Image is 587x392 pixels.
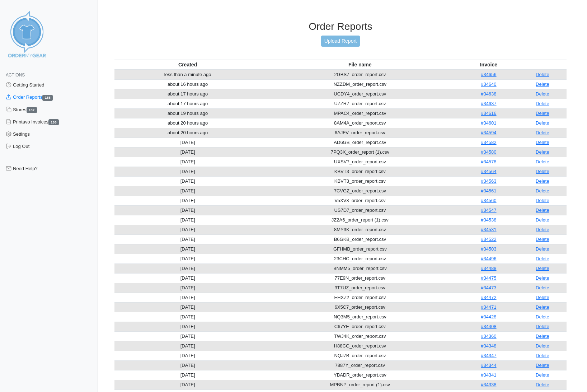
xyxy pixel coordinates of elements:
a: #34560 [481,198,496,203]
a: #34496 [481,256,496,261]
a: Delete [536,217,549,223]
th: Invoice [459,60,518,70]
a: #34488 [481,266,496,271]
a: #34471 [481,304,496,310]
a: Delete [536,178,549,184]
td: [DATE] [114,186,261,196]
span: 188 [48,119,59,125]
td: MPBNP_order_report (1).csv [261,380,459,389]
td: C67YE_order_report.csv [261,322,459,331]
td: about 16 hours ago [114,79,261,89]
a: #34428 [481,314,496,319]
a: Delete [536,275,549,281]
td: [DATE] [114,380,261,389]
a: Delete [536,256,549,261]
a: #34472 [481,295,496,300]
td: GFHMB_order_report.csv [261,244,459,254]
td: about 20 hours ago [114,128,261,137]
a: #34638 [481,91,496,97]
a: #34522 [481,237,496,242]
a: Delete [536,188,549,193]
td: [DATE] [114,196,261,205]
td: 23CHC_order_report.csv [261,254,459,263]
td: [DATE] [114,293,261,302]
a: Delete [536,140,549,145]
h3: Order Reports [114,20,567,33]
td: UXSV7_order_report.csv [261,157,459,167]
td: 8AM4A_order_report.csv [261,118,459,128]
td: US7D7_order_report.csv [261,205,459,215]
td: [DATE] [114,234,261,244]
a: #34547 [481,207,496,213]
a: Delete [536,101,549,106]
td: [DATE] [114,351,261,360]
td: 3T7UZ_order_report.csv [261,283,459,293]
th: File name [261,60,459,70]
a: Delete [536,130,549,135]
td: 6AJFV_order_report.csv [261,128,459,137]
td: [DATE] [114,176,261,186]
a: Delete [536,246,549,252]
a: Delete [536,363,549,368]
td: less than a minute ago [114,70,261,80]
a: #34347 [481,353,496,358]
td: [DATE] [114,312,261,322]
span: 182 [27,107,37,113]
td: 7CVGZ_order_report.csv [261,186,459,196]
td: V5XV3_order_report.csv [261,196,459,205]
td: 2GBS7_order_report.csv [261,70,459,80]
a: #34338 [481,382,496,387]
a: #34503 [481,246,496,252]
a: #34616 [481,111,496,116]
td: [DATE] [114,283,261,293]
a: #34637 [481,101,496,106]
td: [DATE] [114,360,261,370]
a: Delete [536,149,549,155]
a: Delete [536,372,549,378]
a: Delete [536,333,549,339]
td: [DATE] [114,263,261,273]
td: about 20 hours ago [114,118,261,128]
td: JZ2A6_order_report (1).csv [261,215,459,225]
td: KBVT3_order_report.csv [261,176,459,186]
td: YBADR_order_report.csv [261,370,459,380]
td: about 19 hours ago [114,108,261,118]
td: [DATE] [114,215,261,225]
td: 7887Y_order_report.csv [261,360,459,370]
td: UZZR7_order_report.csv [261,99,459,108]
a: Delete [536,324,549,329]
td: BNMM5_order_report.csv [261,263,459,273]
a: Delete [536,91,549,97]
th: Created [114,60,261,70]
a: Delete [536,198,549,203]
a: #34473 [481,285,496,290]
a: #34348 [481,343,496,349]
td: 6X5C7_order_report.csv [261,302,459,312]
td: MPAC4_order_report.csv [261,108,459,118]
a: #34408 [481,324,496,329]
td: [DATE] [114,302,261,312]
a: Delete [536,81,549,87]
td: [DATE] [114,331,261,341]
a: #34578 [481,159,496,164]
a: Delete [536,382,549,387]
a: Delete [536,295,549,300]
span: 188 [42,95,53,101]
a: #34580 [481,149,496,155]
td: [DATE] [114,205,261,215]
td: [DATE] [114,254,261,263]
a: #34564 [481,169,496,174]
td: [DATE] [114,157,261,167]
td: about 17 hours ago [114,89,261,99]
td: [DATE] [114,341,261,351]
a: Delete [536,111,549,116]
td: [DATE] [114,322,261,331]
a: Delete [536,72,549,77]
a: Delete [536,353,549,358]
td: B6GKB_order_report.csv [261,234,459,244]
a: Upload Report [321,36,360,47]
td: [DATE] [114,273,261,283]
a: #34563 [481,178,496,184]
a: Delete [536,120,549,126]
td: [DATE] [114,244,261,254]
